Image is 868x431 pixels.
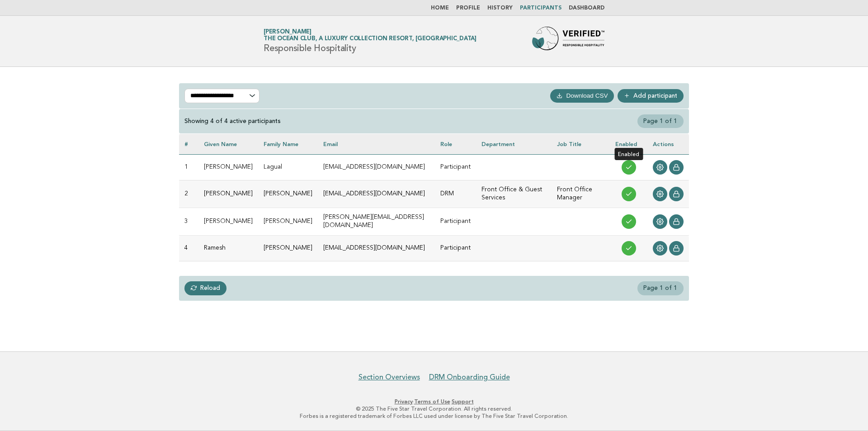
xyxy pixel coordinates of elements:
th: Family name [258,134,318,154]
td: Participant [435,236,476,261]
td: [PERSON_NAME] [198,208,258,235]
span: The Ocean Club, a Luxury Collection Resort, [GEOGRAPHIC_DATA] [264,36,476,42]
a: Terms of Use [414,398,450,405]
td: Lagual [258,154,318,180]
a: History [487,5,513,11]
a: Privacy [395,398,413,405]
a: [PERSON_NAME]The Ocean Club, a Luxury Collection Resort, [GEOGRAPHIC_DATA] [264,29,476,42]
td: DRM [435,180,476,208]
td: [EMAIL_ADDRESS][DOMAIN_NAME] [318,180,435,208]
a: Home [431,5,449,11]
td: [EMAIL_ADDRESS][DOMAIN_NAME] [318,154,435,180]
td: Front Office Manager [552,180,610,208]
th: Department [476,134,552,154]
td: 1 [179,154,198,180]
td: [PERSON_NAME] [258,208,318,235]
a: Add participant [618,89,684,103]
td: [PERSON_NAME][EMAIL_ADDRESS][DOMAIN_NAME] [318,208,435,235]
td: Front Office & Guest Services [476,180,552,208]
th: # [179,134,198,154]
p: · · [157,398,711,405]
a: DRM Onboarding Guide [429,373,510,382]
td: Ramesh [198,236,258,261]
td: 2 [179,180,198,208]
td: 3 [179,208,198,235]
th: Role [435,134,476,154]
td: 4 [179,236,198,261]
th: Email [318,134,435,154]
td: Participant [435,154,476,180]
a: Dashboard [569,5,604,11]
td: Participant [435,208,476,235]
a: Participants [520,5,561,11]
button: Download CSV [550,89,614,103]
a: Section Overviews [359,373,420,382]
td: [EMAIL_ADDRESS][DOMAIN_NAME] [318,236,435,261]
th: Enabled [610,134,647,154]
th: Given name [198,134,258,154]
th: Job Title [552,134,610,154]
a: Support [452,398,474,405]
td: [PERSON_NAME] [258,236,318,261]
td: [PERSON_NAME] [258,180,318,208]
a: Profile [456,5,480,11]
img: Forbes Travel Guide [532,27,604,56]
p: Forbes is a registered trademark of Forbes LLC used under license by The Five Star Travel Corpora... [157,412,711,420]
p: © 2025 The Five Star Travel Corporation. All rights reserved. [157,405,711,412]
div: Showing 4 of 4 active participants [184,117,281,125]
h1: Responsible Hospitality [264,29,476,53]
a: Reload [184,281,226,295]
td: [PERSON_NAME] [198,180,258,208]
td: [PERSON_NAME] [198,154,258,180]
